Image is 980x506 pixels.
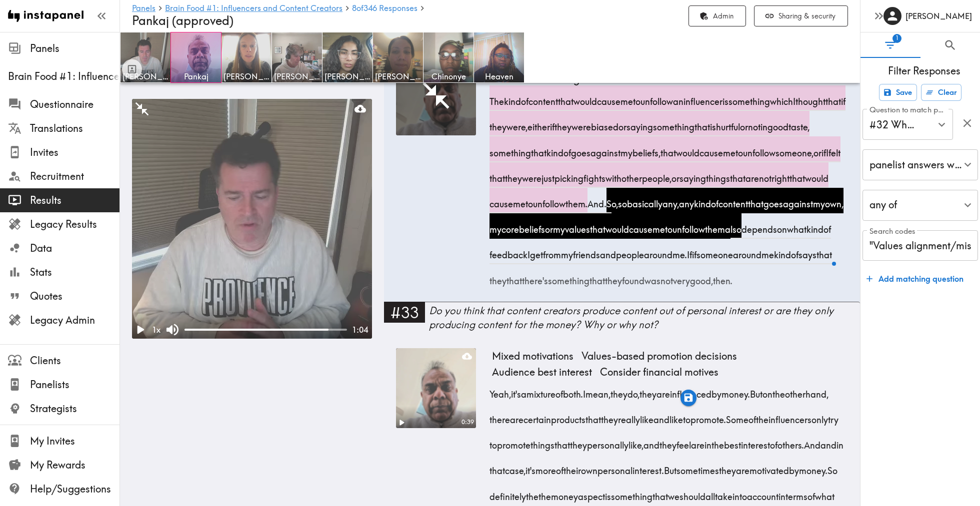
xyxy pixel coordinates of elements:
[943,38,957,52] span: Search
[777,429,804,455] span: others.
[735,136,743,162] span: to
[533,188,565,213] span: unfollow
[629,213,652,239] span: cause
[363,4,417,12] span: 346 Responses
[705,213,725,239] span: them
[632,136,660,162] span: beliefs,
[690,264,713,290] span: good,
[628,429,643,455] span: like,
[798,239,816,264] span: says
[643,429,659,455] span: and
[905,10,972,21] h6: [PERSON_NAME]
[627,188,662,213] span: basically
[551,480,578,506] span: money
[489,239,527,264] span: feedback
[691,429,704,455] span: are
[640,85,673,111] span: unfollow
[879,84,917,101] button: Save filters
[706,162,730,188] span: things
[791,239,798,264] span: of
[522,162,541,188] span: were
[347,324,372,335] div: 1:04
[690,404,726,429] span: promote.
[504,85,521,111] span: kind
[718,188,748,213] span: content
[740,111,748,136] span: or
[668,480,679,506] span: we
[639,378,656,404] span: they
[148,322,164,337] div: 1 x
[793,85,795,111] span: I
[741,213,777,239] span: depends
[597,455,632,480] span: personal
[683,85,722,111] span: influencer
[30,265,119,279] span: Stats
[423,32,474,83] a: Chinonye
[425,71,471,82] span: Chinonye
[324,71,370,82] span: [PERSON_NAME]
[763,188,783,213] span: goes
[590,136,620,162] span: against
[555,378,563,404] span: of
[352,4,417,13] a: 8of346 Responses
[8,69,119,83] span: Brain Food #1: Influencers and Content Creators
[711,378,721,404] span: by
[672,239,687,264] span: me.
[505,162,522,188] span: they
[30,193,119,207] span: Results
[489,111,506,136] span: they
[672,213,705,239] span: unfollow
[519,213,545,239] span: beliefs
[30,121,119,135] span: Translations
[352,4,356,12] span: 8
[820,429,836,455] span: and
[272,32,322,83] a: [PERSON_NAME]
[513,188,525,213] span: me
[489,455,505,480] span: that
[723,136,735,162] span: me
[30,41,119,55] span: Panels
[841,85,845,111] span: if
[396,55,476,135] figure: Play video here
[551,404,585,429] span: products
[805,378,828,404] span: hand,
[554,111,571,136] span: they
[173,71,219,82] span: Pankaj
[770,429,777,455] span: of
[774,239,791,264] span: kind
[656,378,670,404] span: are
[476,71,522,82] span: Heaven
[605,162,621,188] span: with
[120,32,171,83] a: [PERSON_NAME]
[132,4,155,13] a: Panels
[505,455,525,480] span: case,
[497,429,530,455] span: promote
[570,429,587,455] span: they
[30,402,119,416] span: Strategists
[538,480,551,506] span: the
[671,162,679,188] span: or
[862,149,978,180] div: panelist answers with
[375,71,421,82] span: [PERSON_NAME]
[618,404,640,429] span: really
[659,429,676,455] span: they
[620,136,632,162] span: my
[510,404,523,429] span: are
[892,34,901,43] span: 1
[587,188,606,213] span: And.
[164,322,180,338] button: Mute
[489,404,510,429] span: there
[530,429,554,455] span: things
[600,239,616,264] span: and
[813,136,821,162] span: or
[548,264,589,290] span: something
[711,188,718,213] span: of
[770,85,793,111] span: which
[795,85,825,111] span: thought
[627,378,639,404] span: do,
[578,480,605,506] span: aspect
[719,455,736,480] span: they
[122,71,168,82] span: [PERSON_NAME]
[788,111,809,136] span: taste,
